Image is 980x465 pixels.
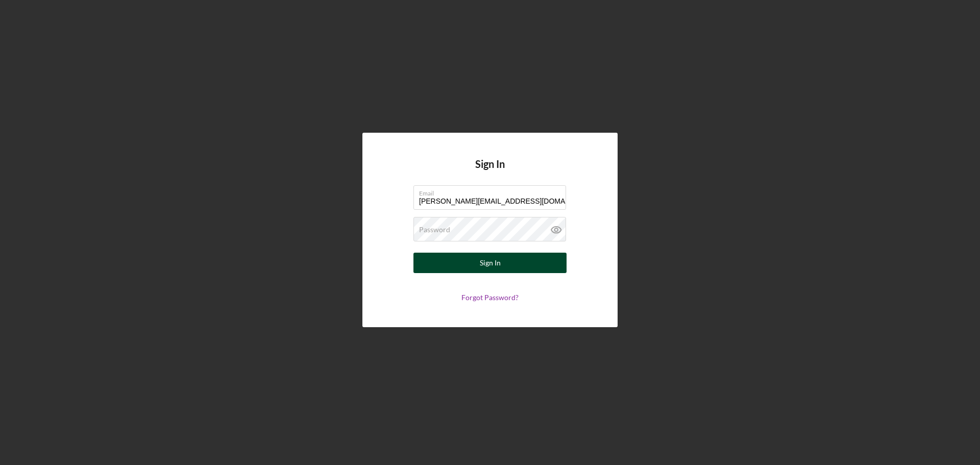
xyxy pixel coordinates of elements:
[480,253,501,273] div: Sign In
[475,158,505,185] h4: Sign In
[419,226,450,234] label: Password
[413,253,567,273] button: Sign In
[419,186,566,197] label: Email
[461,293,519,302] a: Forgot Password?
